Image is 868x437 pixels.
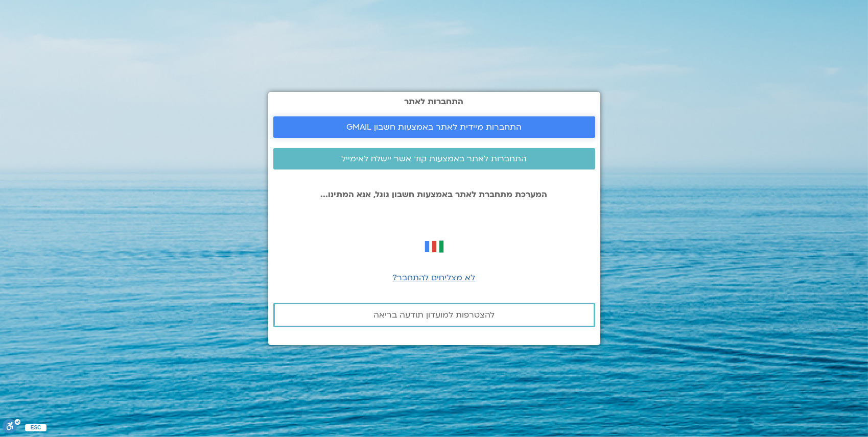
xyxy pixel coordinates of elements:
a: להצטרפות למועדון תודעה בריאה [273,303,595,327]
a: התחברות מיידית לאתר באמצעות חשבון GMAIL [273,116,595,138]
p: המערכת מתחברת לאתר באמצעות חשבון גוגל, אנא המתינו... [273,190,595,199]
span: התחברות לאתר באמצעות קוד אשר יישלח לאימייל [341,154,527,163]
span: התחברות מיידית לאתר באמצעות חשבון GMAIL [346,123,522,132]
h2: התחברות לאתר [273,97,595,106]
span: להצטרפות למועדון תודעה בריאה [373,310,495,320]
a: התחברות לאתר באמצעות קוד אשר יישלח לאימייל [273,148,595,169]
a: לא מצליחים להתחבר? [393,272,476,283]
